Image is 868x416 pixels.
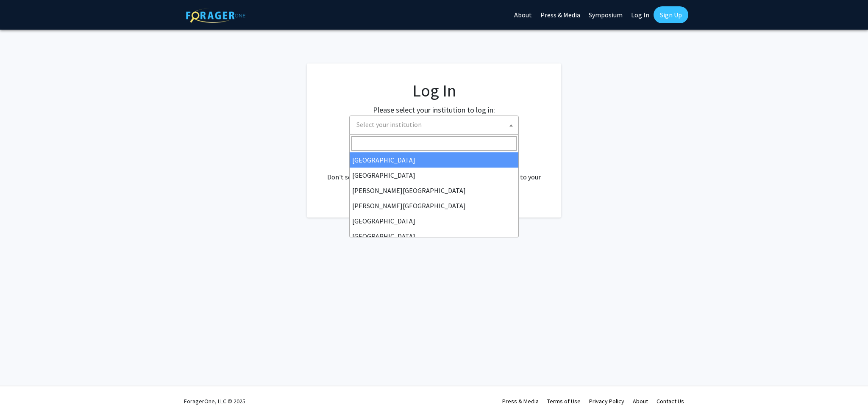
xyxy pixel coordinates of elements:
[350,152,518,168] li: [GEOGRAPHIC_DATA]
[589,397,624,405] a: Privacy Policy
[351,136,517,151] input: Search
[324,152,544,192] div: No account? . Don't see your institution? about bringing ForagerOne to your institution.
[353,116,518,133] span: Select your institution
[349,116,519,135] span: Select your institution
[350,213,518,229] li: [GEOGRAPHIC_DATA]
[350,198,518,213] li: [PERSON_NAME][GEOGRAPHIC_DATA]
[373,104,495,116] label: Please select your institution to log in:
[502,397,539,405] a: Press & Media
[350,183,518,198] li: [PERSON_NAME][GEOGRAPHIC_DATA]
[350,168,518,183] li: [GEOGRAPHIC_DATA]
[657,397,684,405] a: Contact Us
[186,8,245,23] img: ForagerOne Logo
[547,397,581,405] a: Terms of Use
[184,386,245,416] div: ForagerOne, LLC © 2025
[633,397,648,405] a: About
[350,229,518,244] li: [GEOGRAPHIC_DATA]
[324,80,544,101] h1: Log In
[356,120,422,129] span: Select your institution
[6,378,36,410] iframe: Chat
[654,6,688,23] a: Sign Up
